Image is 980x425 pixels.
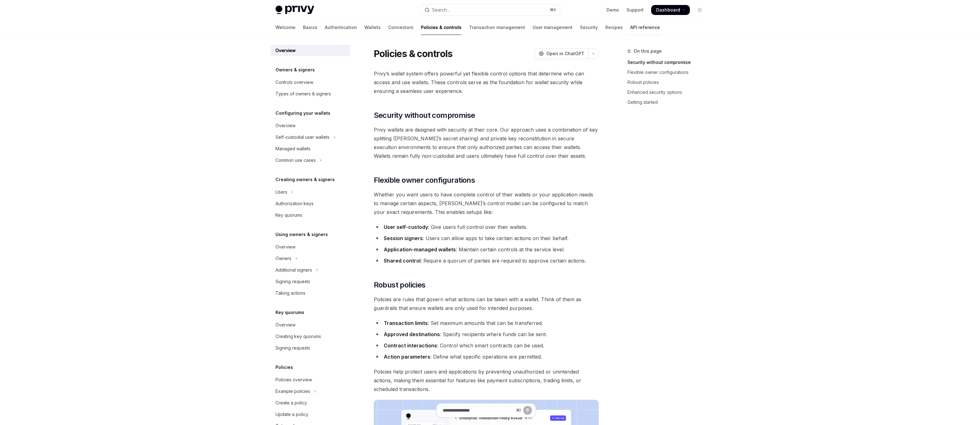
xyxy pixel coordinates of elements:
a: Flexible owner configurations [627,67,710,77]
div: Update a policy [275,411,308,418]
a: Dashboard [651,5,690,15]
span: On this page [634,47,662,55]
a: Security without compromise [627,57,710,67]
strong: Application-managed wallets [384,246,456,253]
div: Taking actions [275,289,305,297]
h5: Owners & signers [275,66,315,74]
span: Privy wallets are designed with security at their core. Our approach uses a combination of key sp... [374,125,599,160]
li: : Require a quorum of parties are required to approve certain actions. [374,256,599,265]
div: Policies overview [275,376,312,384]
a: Overview [271,241,350,253]
li: : Define what specific operations are permitted. [374,352,599,361]
span: Robust policies [374,280,426,290]
a: Policies & controls [421,20,461,35]
div: Key quorums [275,211,302,219]
span: Privy’s wallet system offers powerful yet flexible control options that determine who can access ... [374,69,599,95]
div: Users [275,188,287,196]
div: Create a policy [275,399,307,407]
div: Example policies [275,388,310,395]
strong: Contract interactions [384,342,437,349]
span: Open in ChatGPT [546,51,584,57]
button: Toggle Self-custodial user wallets section [271,132,350,143]
li: : Set maximum amounts that can be transferred. [374,319,599,327]
input: Ask a question... [443,403,514,417]
h5: Configuring your wallets [275,109,330,117]
div: Owners [275,255,291,262]
button: Open search [420,4,560,16]
a: Signing requests [271,342,350,354]
button: Toggle dark mode [695,5,705,15]
div: Overview [275,47,295,54]
a: Create a policy [271,397,350,408]
div: Controls overview [275,79,313,86]
h5: Policies [275,364,293,371]
strong: User self-custody [384,224,428,230]
a: Key quorums [271,210,350,221]
span: Flexible owner configurations [374,175,475,185]
button: Toggle Additional signers section [271,264,350,276]
a: Demo [607,7,619,13]
button: Open in ChatGPT [535,48,588,59]
div: Overview [275,321,295,329]
li: : Control which smart contracts can be used. [374,341,599,350]
div: Managed wallets [275,145,310,152]
a: Update a policy [271,409,350,420]
a: Wallets [364,20,381,35]
span: ⌘ K [550,7,556,12]
a: Taking actions [271,287,350,299]
a: Authorization keys [271,198,350,209]
h5: Creating owners & signers [275,176,335,183]
span: Policies help protect users and applications by preventing unauthorized or unintended actions, ma... [374,367,599,394]
h1: Policies & controls [374,48,453,59]
a: Signing requests [271,276,350,287]
strong: Action parameters [384,354,430,360]
li: : Users can allow apps to take certain actions on their behalf. [374,234,599,243]
a: Authentication [325,20,357,35]
li: : Maintain certain controls at the service level. [374,245,599,254]
button: Toggle Example policies section [271,386,350,397]
a: Types of owners & signers [271,88,350,99]
div: Authorization keys [275,200,314,207]
div: Search... [432,6,450,14]
button: Toggle Common use cases section [271,155,350,166]
strong: Session signers [384,235,423,241]
div: Signing requests [275,278,310,285]
a: Policies overview [271,374,350,385]
button: Toggle Users section [271,186,350,198]
span: Policies are rules that govern what actions can be taken with a wallet. Think of them as guardrai... [374,295,599,312]
a: Transaction management [469,20,525,35]
img: light logo [275,6,314,14]
a: Getting started [627,97,710,107]
button: Send message [523,406,532,415]
a: Overview [271,45,350,56]
a: Creating key quorums [271,331,350,342]
div: Overview [275,243,295,251]
a: Overview [271,319,350,331]
a: Managed wallets [271,143,350,154]
a: Connectors [388,20,413,35]
span: Security without compromise [374,110,475,120]
div: Overview [275,122,295,129]
a: Support [627,7,644,13]
strong: Shared control [384,258,421,264]
a: Overview [271,120,350,131]
a: Basics [303,20,317,35]
div: Signing requests [275,344,310,352]
strong: Transaction limits [384,320,428,326]
a: Welcome [275,20,295,35]
li: : Give users full control over their wallets. [374,223,599,231]
button: Toggle Owners section [271,253,350,264]
a: User management [533,20,573,35]
a: API reference [630,20,660,35]
div: Additional signers [275,266,312,274]
h5: Using owners & signers [275,231,328,238]
li: : Specify recipients where funds can be sent. [374,330,599,339]
a: Recipes [605,20,623,35]
div: Self-custodial user wallets [275,133,329,141]
div: Common use cases [275,157,316,164]
a: Security [580,20,598,35]
span: Whether you want users to have complete control of their wallets or your application needs to man... [374,190,599,216]
h5: Key quorums [275,309,304,316]
div: Creating key quorums [275,333,321,340]
span: Dashboard [656,7,680,13]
